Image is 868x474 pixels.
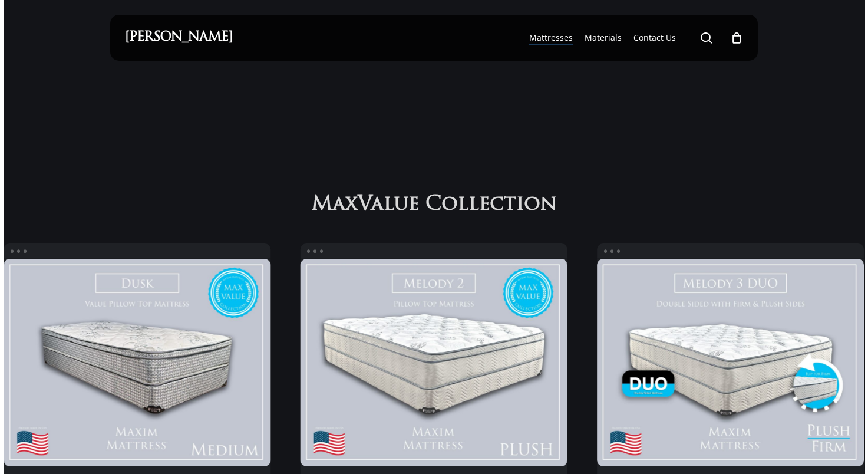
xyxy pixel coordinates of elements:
[425,193,557,218] span: Collection
[312,193,419,218] span: MaxValue
[585,32,622,44] a: Materials
[523,15,743,61] nav: Main Menu
[529,32,573,44] a: Mattresses
[730,31,743,44] a: Cart
[529,32,573,43] span: Mattresses
[633,32,676,44] a: Contact Us
[633,32,676,43] span: Contact Us
[125,31,233,44] a: [PERSON_NAME]
[306,192,562,218] h2: MaxValue Collection
[585,32,622,43] span: Materials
